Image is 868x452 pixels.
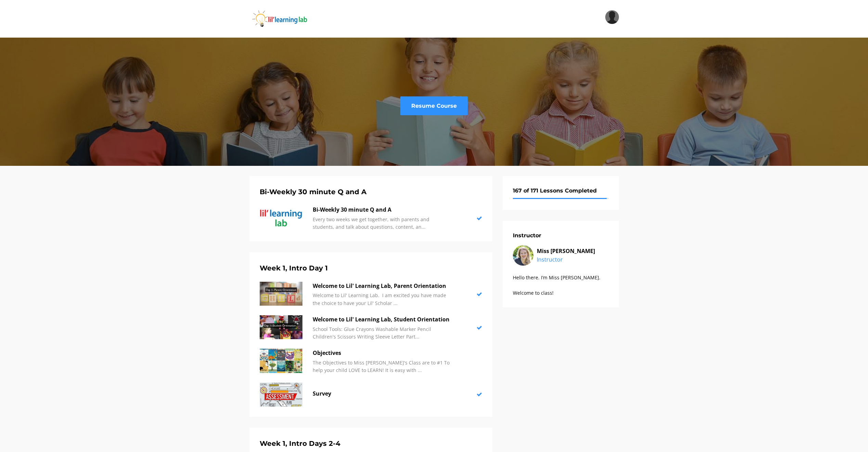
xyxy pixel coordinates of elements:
[313,292,450,307] p: Welcome to Lil' Learning Lab. I am excited you have made the choice to have your Lil' Scholar ...
[260,349,482,374] a: Objectives The Objectives to Miss [PERSON_NAME]'s Class are to #1 To help your child LOVE to LEAR...
[513,186,609,195] h6: 167 of 171 Lessons Completed
[313,359,450,374] p: The Objectives to Miss [PERSON_NAME]'s Class are to #1 To help your child LOVE to LEARN! It is ea...
[260,282,302,306] img: pokPNjhbT4KuZXmZcO6I_062c1591375d357fdf5760d4ad37dc49449104ab.jpg
[313,216,450,231] p: Every two weeks we get together, with parents and students, and talk about questions, content, an...
[513,231,609,240] h6: Instructor
[313,389,450,398] p: Survey
[260,315,482,341] a: Welcome to Lil' Learning Lab, Student Orientation School Tools: Glue Crayons Washable Marker Penc...
[260,282,482,307] a: Welcome to Lil' Learning Lab, Parent Orientation Welcome to Lil' Learning Lab. I am excited you h...
[260,383,302,407] img: C0UpBnzJR5mTpcMpVuXl_Assessing-Across-Modalities.jpg
[313,205,450,214] p: Bi-Weekly 30 minute Q and A
[605,10,619,24] img: 5fba30d74cf8ef0fc50b18c3c1fc67fa
[513,245,533,266] img: uVhVVy84RqujZMVvaW3a_instructor-headshot_300x300.png
[400,96,468,115] a: Resume Course
[260,438,482,449] h5: Week 1, Intro Days 2-4
[537,255,609,264] p: Instructor
[260,205,302,229] img: 4PhO0kh5RXGZUtBlzLiX_product-thumbnail_1280x720.png
[260,315,302,339] img: P7dNecRuQKm2ta1UQ2f9_388218b48c465aff1bbcd13d56f5a7dfe82d5133.jpg
[537,247,609,256] p: Miss [PERSON_NAME]
[260,186,482,197] h5: Bi-Weekly 30 minute Q and A
[313,325,450,341] p: School Tools: Glue Crayons Washable Marker Pencil Children's Scissors Writing Sleeve Letter Part...
[313,282,450,291] p: Welcome to Lil' Learning Lab, Parent Orientation
[260,383,482,407] a: Survey
[313,315,450,324] p: Welcome to Lil' Learning Lab, Student Orientation
[260,263,482,274] h5: Week 1, Intro Day 1
[513,274,609,297] p: Hello there. I’m Miss [PERSON_NAME]. Welcome to class!
[260,349,302,373] img: sJP2VW7fRgWBAypudgoU_feature-80-Best-Educational-Nature-Books-for-Kids-1280x720.jpg
[249,10,327,27] img: iJObvVIsTmeLBah9dr2P_logo_360x80.png
[260,205,482,231] a: Bi-Weekly 30 minute Q and A Every two weeks we get together, with parents and students, and talk ...
[313,349,450,358] p: Objectives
